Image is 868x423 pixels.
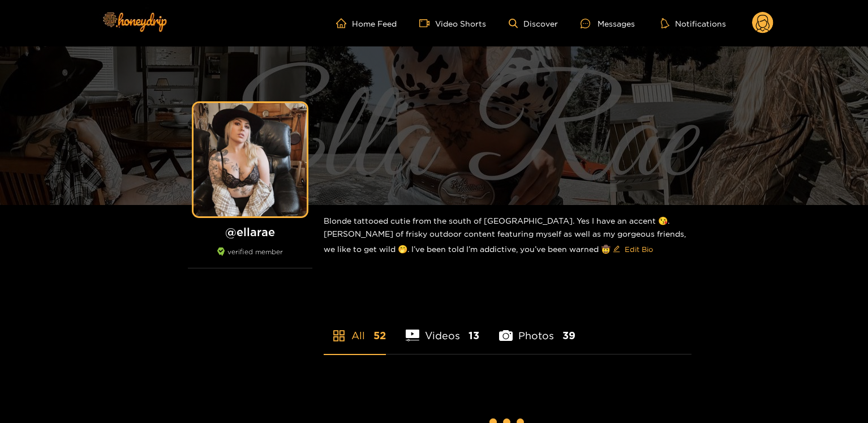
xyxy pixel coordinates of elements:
span: video-camera [419,18,435,28]
span: home [336,18,352,28]
div: verified member [188,247,312,268]
li: Videos [406,303,479,354]
span: edit [613,245,620,254]
span: 13 [469,328,479,343]
span: appstore [332,329,346,343]
a: Discover [509,19,558,28]
button: Notifications [658,18,729,29]
a: Video Shorts [419,18,486,28]
li: Photos [499,303,575,354]
li: All [324,303,386,354]
span: Edit Bio [625,243,653,255]
h1: @ ellarae [188,225,312,239]
span: 52 [373,328,386,343]
div: Blonde tattooed cutie from the south of [GEOGRAPHIC_DATA]. Yes I have an accent 😘. [PERSON_NAME] ... [324,205,691,267]
button: editEdit Bio [611,240,655,258]
a: Home Feed [336,18,397,28]
span: 39 [562,328,575,343]
div: Messages [581,17,635,30]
